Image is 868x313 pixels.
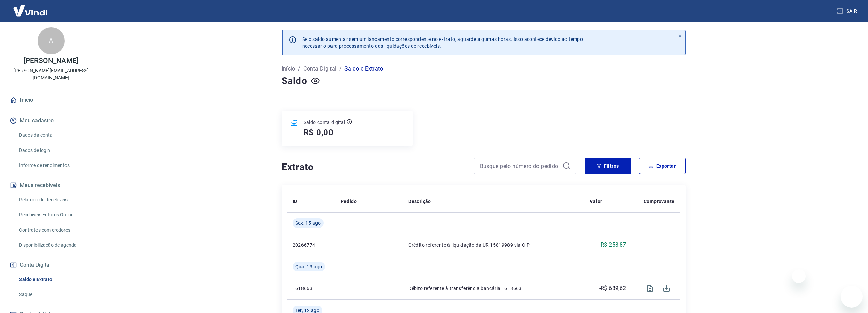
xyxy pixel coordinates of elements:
[8,257,94,272] button: Conta Digital
[303,65,336,73] a: Conta Digital
[590,198,602,205] p: Valor
[282,65,295,73] a: Início
[5,67,97,81] p: [PERSON_NAME][EMAIL_ADDRESS][DOMAIN_NAME]
[293,198,297,205] p: ID
[644,198,674,205] p: Comprovante
[408,241,579,248] p: Crédito referente à liquidação da UR 15819989 via CIP
[835,5,860,17] button: Sair
[304,119,345,126] p: Saldo conta digital
[16,193,94,207] a: Relatório de Recebíveis
[16,287,94,301] a: Saque
[841,286,863,308] iframe: Botão para abrir a janela de mensagens
[16,238,94,252] a: Disponibilização de agenda
[339,65,342,73] p: /
[298,65,300,73] p: /
[341,198,357,205] p: Pedido
[302,36,583,49] p: Se o saldo aumentar sem um lançamento correspondente no extrato, aguarde algumas horas. Isso acon...
[658,280,675,297] span: Download
[295,220,321,226] span: Sex, 15 ago
[642,280,658,297] span: Visualizar
[16,223,94,237] a: Contratos com credores
[408,198,431,205] p: Descrição
[282,74,307,88] h4: Saldo
[16,208,94,222] a: Recebíveis Futuros Online
[304,127,334,138] h5: R$ 0,00
[293,285,330,292] p: 1618663
[293,241,330,248] p: 20266774
[8,93,94,108] a: Início
[16,158,94,172] a: Informe de rendimentos
[16,272,94,286] a: Saldo e Extrato
[295,263,322,270] span: Qua, 13 ago
[16,143,94,157] a: Dados de login
[16,128,94,142] a: Dados da conta
[8,178,94,193] button: Meus recebíveis
[792,269,806,283] iframe: Fechar mensagem
[601,241,626,249] p: R$ 258,87
[8,0,53,21] img: Vindi
[599,284,626,293] p: -R$ 689,62
[408,285,579,292] p: Débito referente à transferência bancária 1618663
[480,161,560,171] input: Busque pelo número do pedido
[8,113,94,128] button: Meu cadastro
[282,160,466,174] h4: Extrato
[585,158,631,174] button: Filtros
[344,65,383,73] p: Saldo e Extrato
[639,158,686,174] button: Exportar
[38,27,65,54] div: A
[24,57,78,64] p: [PERSON_NAME]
